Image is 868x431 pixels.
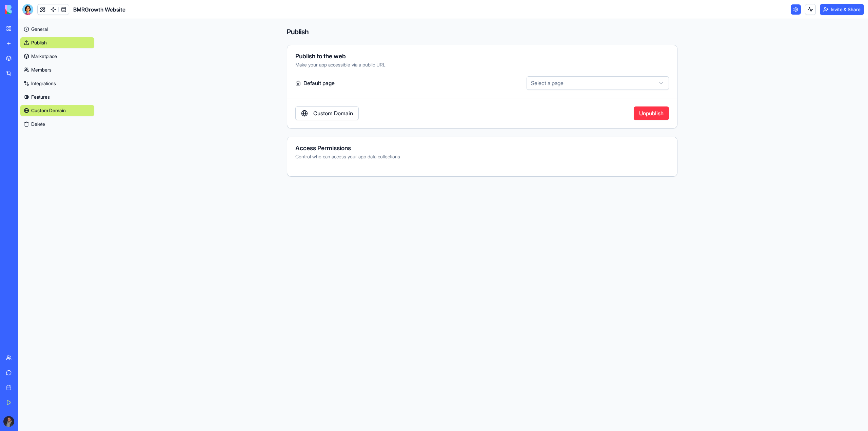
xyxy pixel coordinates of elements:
[820,4,864,15] button: Invite & Share
[287,27,677,37] h4: Publish
[5,5,47,14] img: logo
[295,61,669,68] div: Make your app accessible via a public URL
[20,64,94,75] a: Members
[295,53,669,59] div: Publish to the web
[295,106,359,120] a: Custom Domain
[20,24,94,35] a: General
[295,153,669,160] div: Control who can access your app data collections
[20,51,94,62] a: Marketplace
[20,37,94,48] a: Publish
[20,119,94,130] button: Delete
[20,78,94,89] a: Integrations
[20,92,94,102] a: Features
[20,105,94,116] a: Custom Domain
[295,76,524,90] label: Default page
[3,416,14,427] img: ACg8ocLG3KH5ct3ELVFAWYl4ToGa5Zq7MyLEaz14BlEqK9UfNiYWdzw=s96-c
[295,145,669,151] div: Access Permissions
[73,5,125,14] span: BMRGrowth Website
[634,106,669,120] button: Unpublish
